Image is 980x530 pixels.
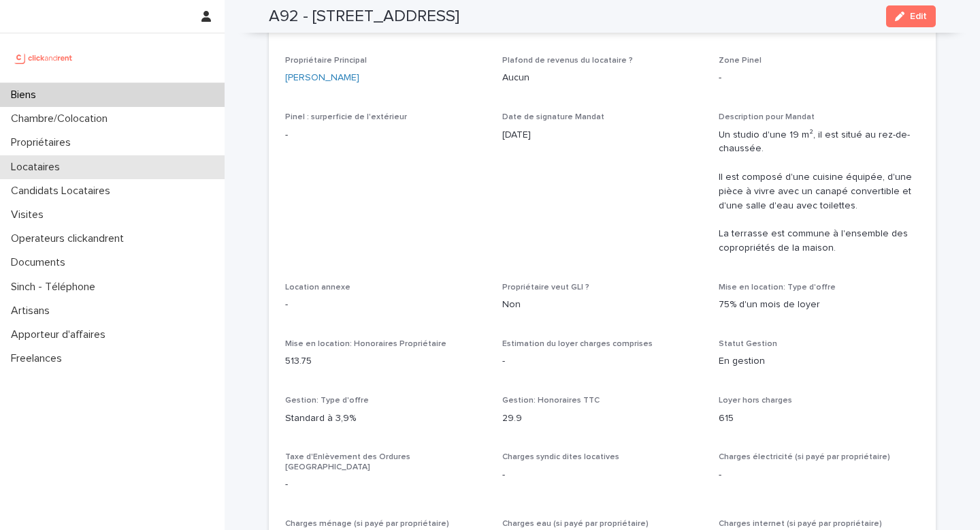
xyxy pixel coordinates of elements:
[886,5,936,27] button: Edit
[719,128,919,255] p: Un studio d'une 19 m², il est situé au rez-de-chaussée. Il est composé d'une cuisine équipée, d'u...
[285,298,486,312] p: -
[719,113,815,121] span: Description pour Mandat
[502,354,703,369] p: -
[285,71,359,85] a: [PERSON_NAME]
[285,354,486,369] p: 513.75
[5,208,54,221] p: Visites
[502,283,589,292] span: Propriétaire veut GLI ?
[5,89,47,102] p: Biens
[5,328,116,341] p: Apporteur d'affaires
[719,57,762,65] span: Zone Pinel
[719,354,919,369] p: En gestion
[502,113,604,121] span: Date de signature Mandat
[719,283,836,292] span: Mise en location: Type d'offre
[5,185,121,198] p: Candidats Locataires
[502,71,703,85] p: Aucun
[5,161,71,174] p: Locataires
[5,112,118,125] p: Chambre/Colocation
[11,44,77,72] img: UCB0brd3T0yccxBKYDjQ
[502,128,703,142] p: [DATE]
[910,12,927,21] span: Edit
[285,113,407,121] span: Pinel : surperficie de l'extérieur
[502,468,703,482] p: -
[5,256,76,269] p: Documents
[285,283,350,292] span: Location annexe
[502,453,619,461] span: Charges syndic dites locatives
[285,453,410,471] span: Taxe d'Enlèvement des Ordures [GEOGRAPHIC_DATA]
[502,411,703,426] p: 29.9
[285,396,369,405] span: Gestion: Type d'offre
[719,298,919,312] p: 75% d'un mois de loyer
[719,340,777,348] span: Statut Gestion
[502,520,649,528] span: Charges eau (si payé par propriétaire)
[285,520,449,528] span: Charges ménage (si payé par propriétaire)
[285,411,486,426] p: Standard à 3,9%
[5,232,135,245] p: Operateurs clickandrent
[719,468,919,482] p: -
[5,281,106,294] p: Sinch - Téléphone
[285,57,367,65] span: Propriétaire Principal
[502,298,703,312] p: Non
[719,520,882,528] span: Charges internet (si payé par propriétaire)
[285,128,486,142] p: -
[269,7,459,27] h2: A92 - [STREET_ADDRESS]
[719,411,919,426] p: 615
[502,340,653,348] span: Estimation du loyer charges comprises
[5,136,82,149] p: Propriétaires
[285,340,446,348] span: Mise en location: Honoraires Propriétaire
[5,305,61,317] p: Artisans
[719,396,792,405] span: Loyer hors charges
[285,478,486,492] p: -
[502,396,600,405] span: Gestion: Honoraires TTC
[719,71,919,85] p: -
[502,57,633,65] span: Plafond de revenus du locataire ?
[5,352,73,365] p: Freelances
[719,453,890,461] span: Charges électricité (si payé par propriétaire)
